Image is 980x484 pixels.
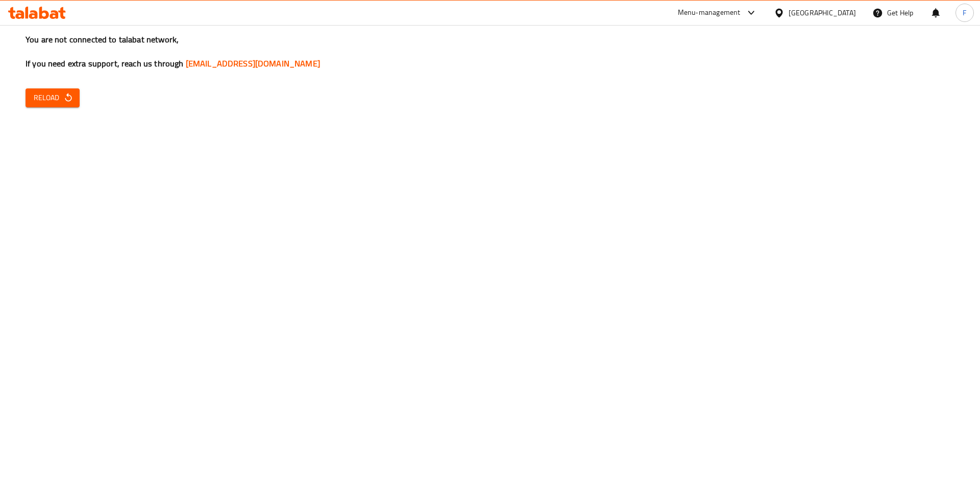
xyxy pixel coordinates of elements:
[789,7,856,18] div: [GEOGRAPHIC_DATA]
[186,56,320,71] a: [EMAIL_ADDRESS][DOMAIN_NAME]
[26,88,80,107] button: Reload
[963,7,966,18] span: F
[678,7,741,19] div: Menu-management
[26,34,954,70] h3: You are not connected to talabat network, If you need extra support, reach us through
[34,91,71,104] span: Reload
